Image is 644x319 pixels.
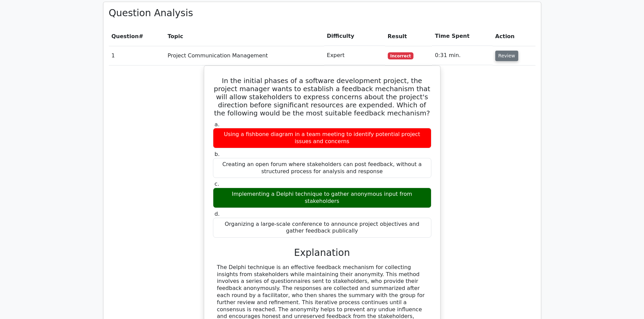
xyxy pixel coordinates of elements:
[217,247,427,259] h3: Explanation
[385,27,432,46] th: Result
[109,27,165,46] th: #
[212,77,432,117] h5: In the initial phases of a software development project, the project manager wants to establish a...
[109,7,535,19] h3: Question Analysis
[432,46,492,65] td: 0:31 min.
[215,121,220,128] span: a.
[432,27,492,46] th: Time Spent
[213,218,431,238] div: Organizing a large-scale conference to announce project objectives and gather feedback publically
[165,46,324,65] td: Project Communication Management
[324,46,385,65] td: Expert
[215,181,219,187] span: c.
[495,51,518,61] button: Review
[388,52,414,59] span: Incorrect
[165,27,324,46] th: Topic
[324,27,385,46] th: Difficulty
[493,27,535,46] th: Action
[112,33,139,39] span: Question
[213,128,431,148] div: Using a fishbone diagram in a team meeting to identify potential project issues and concerns
[213,188,431,208] div: Implementing a Delphi technique to gather anonymous input from stakeholders
[109,46,165,65] td: 1
[215,151,220,157] span: b.
[215,211,220,217] span: d.
[213,158,431,178] div: Creating an open forum where stakeholders can post feedback, without a structured process for ana...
